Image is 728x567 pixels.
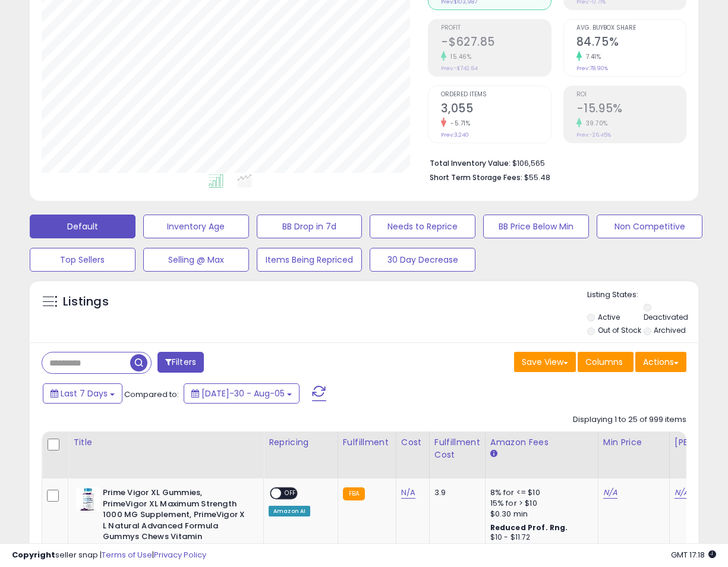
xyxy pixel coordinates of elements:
[43,383,122,404] button: Last 7 Days
[30,248,135,272] button: Top Sellers
[157,352,204,373] button: Filters
[12,549,55,560] strong: Copyright
[143,248,249,272] button: Selling @ Max
[446,119,470,128] small: -5.71%
[154,549,206,560] a: Privacy Policy
[441,92,550,98] span: Ordered Items
[490,522,568,533] b: Reduced Prof. Rng.
[401,436,424,449] div: Cost
[430,155,677,169] li: $106,565
[603,487,617,499] a: N/A
[441,35,550,51] h2: -$627.85
[490,436,593,449] div: Amazon Fees
[576,102,686,118] h2: -15.95%
[184,383,300,404] button: [DATE]-30 - Aug-05
[76,487,100,511] img: 41+E0oLC4GL._SL40_.jpg
[587,289,698,301] p: Listing States:
[585,356,623,368] span: Columns
[30,215,135,238] button: Default
[675,487,689,499] a: N/A
[370,215,475,238] button: Needs to Reprice
[514,352,576,372] button: Save View
[434,487,476,498] div: 3.9
[582,52,601,61] small: 7.41%
[576,92,686,98] span: ROI
[441,25,550,31] span: Profit
[343,487,365,500] small: FBA
[281,489,300,499] span: OFF
[578,352,634,372] button: Columns
[430,158,510,168] b: Total Inventory Value:
[73,436,259,449] div: Title
[343,436,391,449] div: Fulfillment
[370,248,475,272] button: 30 Day Decrease
[201,388,285,399] span: [DATE]-30 - Aug-05
[490,487,589,498] div: 8% for <= $10
[441,131,469,138] small: Prev: 3,240
[598,312,620,322] label: Active
[143,215,249,238] button: Inventory Age
[434,436,480,461] div: Fulfillment Cost
[269,506,310,516] div: Amazon AI
[257,215,363,238] button: BB Drop in 7d
[524,172,550,183] span: $55.48
[603,436,664,449] div: Min Price
[576,131,611,138] small: Prev: -26.45%
[654,325,686,335] label: Archived
[490,509,589,519] div: $0.30 min
[63,294,109,310] h5: Listings
[671,549,716,560] span: 2025-08-13 17:18 GMT
[12,550,206,561] div: seller snap | |
[269,436,333,449] div: Repricing
[257,248,363,272] button: Items Being Repriced
[598,325,641,335] label: Out of Stock
[441,102,550,118] h2: 3,055
[401,487,415,499] a: N/A
[635,352,686,372] button: Actions
[597,215,702,238] button: Non Competitive
[441,65,478,72] small: Prev: -$742.64
[490,449,497,459] small: Amazon Fees.
[483,215,589,238] button: BB Price Below Min
[490,498,589,509] div: 15% for > $10
[576,35,686,51] h2: 84.75%
[446,52,471,61] small: 15.46%
[576,25,686,31] span: Avg. Buybox Share
[573,414,686,426] div: Displaying 1 to 25 of 999 items
[102,549,152,560] a: Terms of Use
[644,312,688,322] label: Deactivated
[124,389,179,400] span: Compared to:
[576,65,608,72] small: Prev: 78.90%
[430,172,522,182] b: Short Term Storage Fees:
[61,388,108,399] span: Last 7 Days
[582,119,608,128] small: 39.70%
